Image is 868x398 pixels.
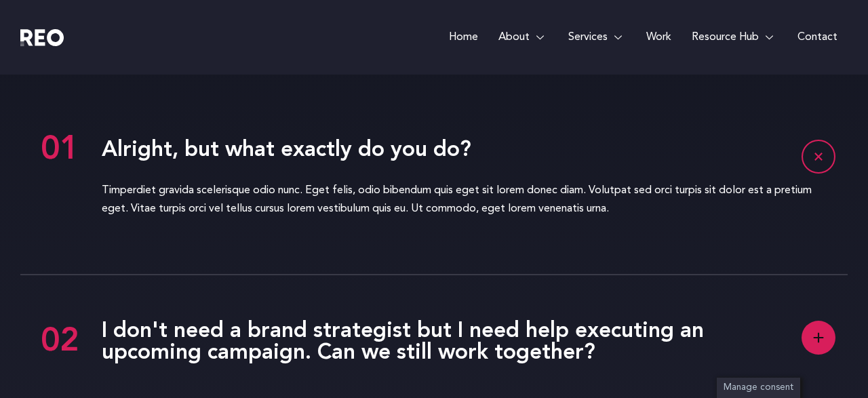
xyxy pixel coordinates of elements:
a: I don't need a brand strategist but I need help executing an upcoming campaign. Can we still work... [102,321,704,364]
span: Manage consent [724,383,793,392]
p: Timperdiet gravida scelerisque odio nunc. Eget felis, odio bibendum quis eget sit lorem donec dia... [102,182,834,218]
h4: I don't need a brand strategist but I need help executing an upcoming campaign. Can we still work... [20,311,848,374]
div: Alright, but what exactly do you do? [20,172,848,239]
h4: Alright, but what exactly do you do? [20,130,848,172]
a: Alright, but what exactly do you do? [102,140,471,161]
